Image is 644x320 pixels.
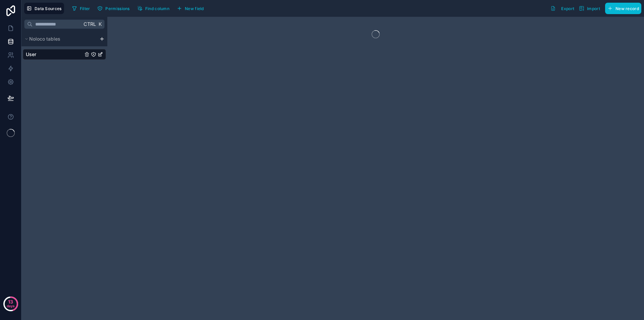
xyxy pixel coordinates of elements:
button: Filter [69,3,93,13]
p: 13 [8,299,13,305]
div: User [23,49,106,60]
span: Export [561,6,574,11]
p: days [7,301,15,311]
span: New record [615,6,639,11]
button: New field [174,3,206,13]
button: Permissions [95,3,132,13]
span: K [98,22,102,27]
button: Import [577,3,602,14]
button: Noloco tables [23,34,97,44]
button: Export [548,3,577,14]
span: Noloco tables [29,36,60,42]
a: Permissions [95,3,135,13]
button: Data Sources [24,3,64,14]
span: Ctrl [83,20,97,28]
a: New record [602,3,641,14]
span: User [26,51,36,58]
a: User [26,51,83,58]
span: Filter [80,6,90,11]
span: New field [185,6,204,11]
span: Permissions [105,6,129,11]
button: Find column [135,3,172,13]
button: New record [605,3,641,14]
span: Data Sources [35,6,62,11]
span: Import [587,6,600,11]
span: Find column [145,6,169,11]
